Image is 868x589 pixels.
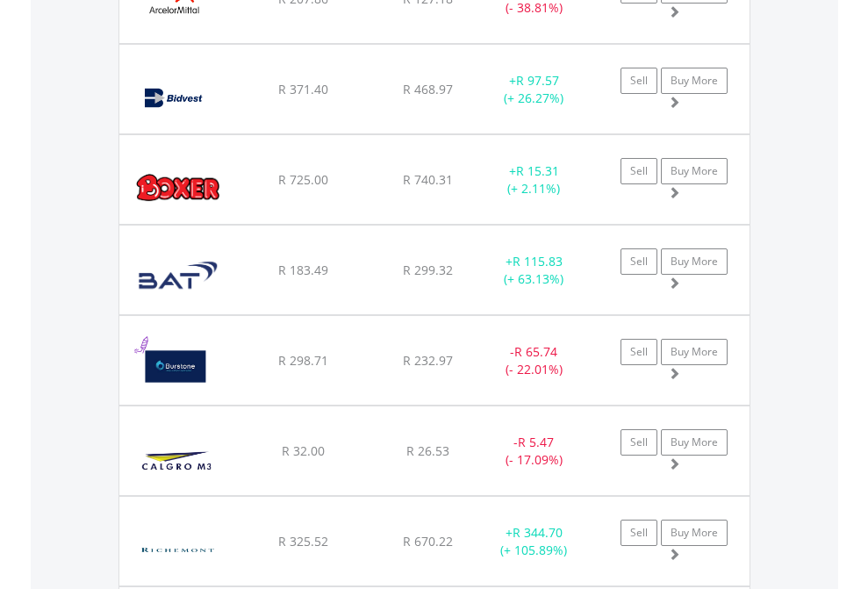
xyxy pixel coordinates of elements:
[479,162,589,198] div: + (+ 2.11%)
[403,262,453,278] span: R 299.32
[128,248,229,310] img: EQU.ZA.BTI.png
[661,429,728,456] a: Buy More
[282,442,325,459] span: R 32.00
[661,248,728,275] a: Buy More
[621,520,657,546] a: Sell
[403,352,453,369] span: R 232.97
[621,429,657,456] a: Sell
[479,72,589,107] div: + (+ 26.27%)
[278,262,328,278] span: R 183.49
[661,158,728,184] a: Buy More
[661,68,728,94] a: Buy More
[516,72,559,89] span: R 97.57
[516,162,559,179] span: R 15.31
[278,352,328,369] span: R 298.71
[479,524,589,559] div: + (+ 105.89%)
[403,171,453,188] span: R 740.31
[514,343,557,360] span: R 65.74
[128,67,227,129] img: EQU.ZA.BVT.png
[278,533,328,549] span: R 325.52
[621,248,657,275] a: Sell
[518,434,554,450] span: R 5.47
[403,533,453,549] span: R 670.22
[128,519,227,581] img: EQU.ZA.CFR.png
[621,339,657,365] a: Sell
[406,442,449,459] span: R 26.53
[128,157,229,219] img: EQU.ZA.BOX.png
[128,428,227,491] img: EQU.ZA.CGR.png
[513,524,563,541] span: R 344.70
[661,339,728,365] a: Buy More
[621,68,657,94] a: Sell
[403,81,453,97] span: R 468.97
[621,158,657,184] a: Sell
[479,343,589,378] div: - (- 22.01%)
[479,434,589,469] div: - (- 17.09%)
[661,520,728,546] a: Buy More
[128,338,230,400] img: EQU.ZA.BTN.png
[278,81,328,97] span: R 371.40
[278,171,328,188] span: R 725.00
[513,253,563,269] span: R 115.83
[479,253,589,288] div: + (+ 63.13%)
